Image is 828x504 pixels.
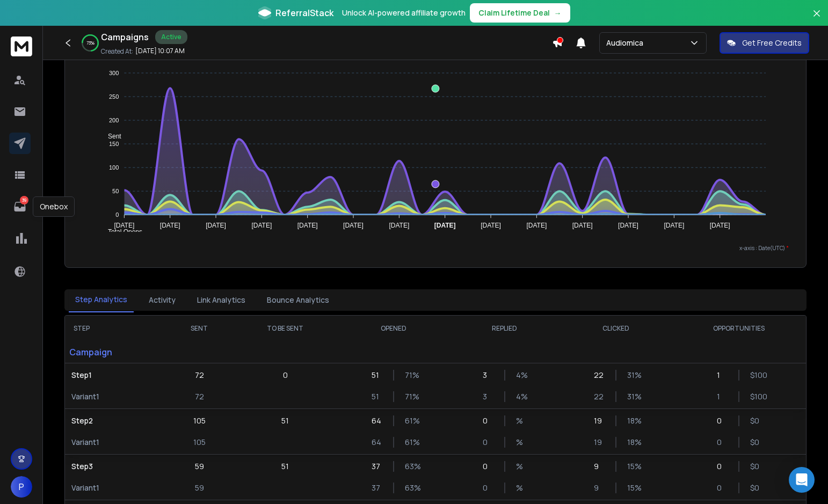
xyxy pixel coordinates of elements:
tspan: 50 [112,188,119,194]
button: P [11,476,32,498]
p: 0 [483,415,493,426]
th: SENT [166,316,233,341]
tspan: [DATE] [664,222,685,229]
p: 51 [281,461,289,472]
th: STEP [65,316,166,341]
a: 39 [9,196,31,217]
p: 63 % [405,461,416,472]
p: 3 [483,391,493,402]
p: $ 0 [750,415,761,426]
tspan: [DATE] [618,222,638,229]
button: Step Analytics [69,288,134,312]
p: $ 0 [750,461,761,472]
p: 59 [195,461,204,472]
tspan: [DATE] [434,222,456,229]
div: Active [155,30,187,44]
p: Variant 1 [71,437,159,448]
p: Variant 1 [71,391,159,402]
p: 37 [372,461,382,472]
p: % [516,483,527,493]
p: 64 [372,437,382,448]
p: 63 % [405,483,416,493]
th: OPENED [338,316,449,341]
p: Unlock AI-powered affiliate growth [342,8,466,18]
p: 1 [717,391,728,402]
button: Activity [142,288,182,312]
p: x-axis : Date(UTC) [82,244,789,252]
tspan: [DATE] [343,222,364,229]
tspan: 150 [109,141,119,147]
p: 15 % [627,461,638,472]
p: 4 % [516,370,527,381]
p: 0 [717,483,728,493]
p: 72 [195,391,204,402]
p: 0 [717,461,728,472]
p: 3 [483,370,493,381]
p: % [516,461,527,472]
p: 105 [193,437,206,448]
span: ReferralStack [275,6,333,19]
p: 0 [283,370,288,381]
p: Step 2 [71,415,159,426]
tspan: 0 [115,211,119,218]
th: CLICKED [561,316,672,341]
span: → [554,8,562,18]
tspan: [DATE] [389,222,409,229]
p: 0 [717,415,728,426]
tspan: [DATE] [251,222,272,229]
p: 64 [372,415,382,426]
p: 9 [594,483,605,493]
div: Onebox [33,196,75,217]
p: 61 % [405,415,416,426]
tspan: [DATE] [710,222,730,229]
h1: Campaigns [101,31,149,43]
button: Claim Lifetime Deal→ [470,3,570,23]
p: 0 [483,437,493,448]
p: % [516,415,527,426]
p: Step 1 [71,370,159,381]
p: Campaign [65,341,166,363]
tspan: [DATE] [114,222,134,229]
p: 31 % [627,391,638,402]
p: 18 % [627,437,638,448]
p: Variant 1 [71,483,159,493]
p: 0 [717,437,728,448]
tspan: [DATE] [160,222,180,229]
p: 71 % [405,370,416,381]
button: Close banner [810,6,824,32]
p: 73 % [86,40,95,46]
p: 19 [594,437,605,448]
div: Open Intercom Messenger [789,467,815,493]
p: Audiomica [606,38,648,48]
p: 59 [195,483,204,493]
button: Link Analytics [191,288,252,312]
span: Total Opens [100,228,142,236]
button: Bounce Analytics [260,288,336,312]
p: $ 100 [750,391,761,402]
p: 61 % [405,437,416,448]
p: 51 [372,391,382,402]
p: 39 [20,196,28,204]
p: $ 0 [750,437,761,448]
tspan: 100 [109,164,119,171]
tspan: [DATE] [526,222,547,229]
p: 1 [717,370,728,381]
span: Sent [100,133,121,140]
tspan: [DATE] [481,222,501,229]
p: Get Free Credits [742,38,802,48]
p: 37 [372,483,382,493]
p: 0 [483,483,493,493]
th: REPLIED [449,316,560,341]
p: 15 % [627,483,638,493]
p: 19 [594,415,605,426]
tspan: [DATE] [572,222,593,229]
p: 22 [594,370,605,381]
p: 0 [483,461,493,472]
tspan: 300 [109,70,119,76]
tspan: [DATE] [206,222,226,229]
p: 31 % [627,370,638,381]
p: Created At: [101,47,133,56]
button: Get Free Credits [720,32,809,54]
